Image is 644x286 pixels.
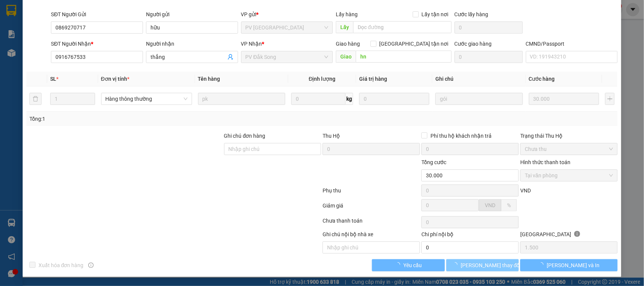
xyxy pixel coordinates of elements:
[525,170,613,181] span: Tại văn phòng
[146,10,238,18] div: Người gửi
[336,21,353,33] span: Lấy
[520,188,531,194] span: VND
[427,132,495,140] span: Phí thu hộ khách nhận trả
[372,259,444,271] button: Yêu cầu
[246,22,329,33] span: PV Tân Bình
[529,93,599,105] input: 0
[336,11,358,17] span: Lấy hàng
[461,261,521,269] span: [PERSON_NAME] thay đổi
[455,51,523,63] input: Cước giao hàng
[323,133,340,139] span: Thu Hộ
[525,143,613,155] span: Chưa thu
[309,76,335,82] span: Định lượng
[323,241,420,254] input: Nhập ghi chú
[547,261,599,269] span: [PERSON_NAME] và In
[50,76,56,82] span: SL
[446,259,519,271] button: [PERSON_NAME] thay đổi
[346,93,353,105] span: kg
[421,230,519,241] div: Chi phí nội bộ
[198,93,285,105] input: VD: Bàn, Ghế
[455,41,492,47] label: Cước giao hàng
[322,186,421,200] div: Phụ thu
[241,10,333,18] div: VP gửi
[419,10,452,18] span: Lấy tận nơi
[323,230,420,241] div: Ghi chú nội bộ nhà xe
[224,143,321,155] input: Ghi chú đơn hàng
[101,76,129,82] span: Đơn vị tính
[224,133,266,139] label: Ghi chú đơn hàng
[520,230,618,241] div: [GEOGRAPHIC_DATA]
[35,261,87,269] span: Xuất hóa đơn hàng
[455,22,523,34] input: Cước lấy hàng
[106,93,188,105] span: Hàng thông thường
[520,259,618,271] button: [PERSON_NAME] và In
[29,115,249,123] div: Tổng: 1
[452,262,461,268] span: loading
[359,76,387,82] span: Giá trị hàng
[51,10,143,18] div: SĐT Người Gửi
[322,201,421,215] div: Giảm giá
[353,21,452,33] input: Dọc đường
[574,231,580,237] span: info-circle
[605,93,615,105] button: plus
[403,261,422,269] span: Yêu cầu
[29,93,41,105] button: delete
[322,217,421,230] div: Chưa thanh toán
[529,76,555,82] span: Cước hàng
[485,202,495,208] span: VND
[520,132,618,140] div: Trạng thái Thu Hộ
[455,11,489,17] label: Cước lấy hàng
[51,40,143,48] div: SĐT Người Nhận
[336,51,356,63] span: Giao
[146,40,238,48] div: Người nhận
[435,93,523,105] input: Ghi Chú
[336,41,360,47] span: Giao hàng
[421,159,446,165] span: Tổng cước
[395,262,403,268] span: loading
[241,41,262,47] span: VP Nhận
[359,93,429,105] input: 0
[520,159,570,165] label: Hình thức thanh toán
[88,263,94,268] span: info-circle
[227,54,234,60] span: user-add
[507,202,511,208] span: %
[377,40,452,48] span: [GEOGRAPHIC_DATA] tận nơi
[198,76,220,82] span: Tên hàng
[538,262,547,268] span: loading
[432,72,526,86] th: Ghi chú
[526,40,618,48] div: CMND/Passport
[246,51,329,63] span: PV Đắk Song
[356,51,452,63] input: Dọc đường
